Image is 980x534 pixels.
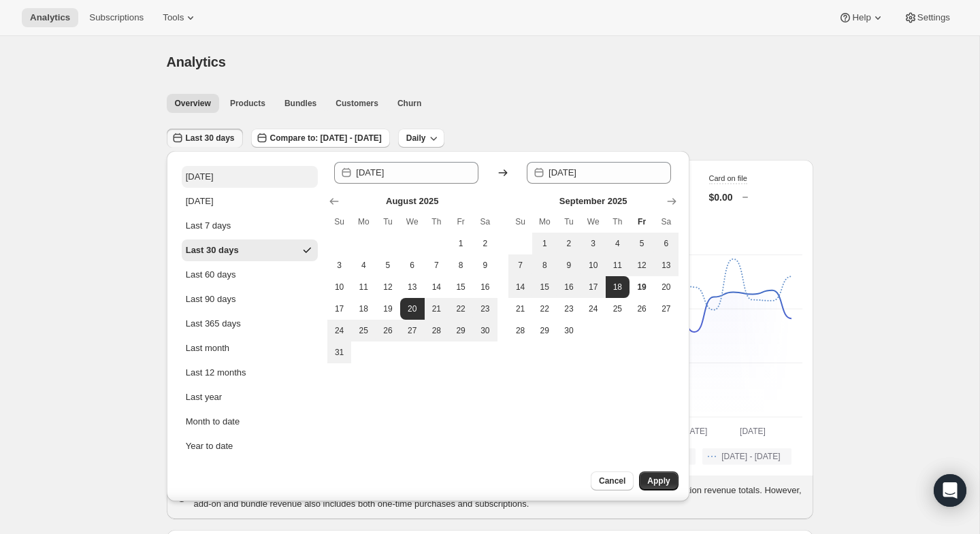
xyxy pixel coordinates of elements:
[599,475,625,486] span: Cancel
[327,211,352,233] th: Sunday
[581,233,606,254] button: Wednesday September 3 2025
[381,216,395,227] span: Tu
[508,276,533,298] button: Sunday September 14 2025
[284,98,316,109] span: Bundles
[448,254,473,276] button: Friday August 8 2025
[425,276,449,298] button: Thursday August 14 2025
[532,233,557,254] button: Monday September 1 2025
[473,233,497,254] button: Saturday August 2 2025
[182,313,318,335] button: Last 365 days
[325,192,344,211] button: Show previous month, July 2025
[327,298,352,320] button: Sunday August 17 2025
[425,211,449,233] th: Thursday
[406,216,419,227] span: We
[186,317,241,331] div: Last 365 days
[333,282,346,293] span: 10
[406,282,419,293] span: 13
[562,282,576,293] span: 16
[606,211,630,233] th: Thursday
[662,192,681,211] button: Show next month, October 2025
[357,216,370,227] span: Mo
[400,211,425,233] th: Wednesday
[532,254,557,276] button: Monday September 8 2025
[514,325,527,336] span: 28
[538,303,551,314] span: 22
[557,298,581,320] button: Tuesday September 23 2025
[357,260,370,271] span: 4
[251,129,390,148] button: Compare to: [DATE] - [DATE]
[186,341,229,355] div: Last month
[333,303,346,314] span: 17
[400,298,425,320] button: Start of range Wednesday August 20 2025
[473,254,497,276] button: Saturday August 9 2025
[333,216,346,227] span: Su
[230,98,265,109] span: Products
[478,260,492,271] span: 9
[587,260,600,271] span: 10
[852,12,870,23] span: Help
[167,54,226,69] span: Analytics
[376,276,400,298] button: Tuesday August 12 2025
[182,362,318,384] button: Last 12 months
[186,415,240,429] div: Month to date
[163,12,184,23] span: Tools
[376,211,400,233] th: Tuesday
[186,195,214,208] div: [DATE]
[587,238,600,249] span: 3
[351,320,376,341] button: Monday August 25 2025
[154,8,206,27] button: Tools
[514,303,527,314] span: 21
[357,282,370,293] span: 11
[647,475,670,486] span: Apply
[721,451,780,462] span: [DATE] - [DATE]
[381,282,395,293] span: 12
[336,98,378,109] span: Customers
[659,216,673,227] span: Sa
[532,320,557,341] button: Monday September 29 2025
[376,320,400,341] button: Tuesday August 26 2025
[478,325,492,336] span: 30
[454,260,468,271] span: 8
[186,439,233,453] div: Year to date
[454,238,468,249] span: 1
[333,260,346,271] span: 3
[448,320,473,341] button: Friday August 29 2025
[896,8,958,27] button: Settings
[562,325,576,336] span: 30
[557,276,581,298] button: Tuesday September 16 2025
[473,211,497,233] th: Saturday
[611,282,625,293] span: 18
[186,170,214,184] div: [DATE]
[630,233,654,254] button: Friday September 5 2025
[454,282,468,293] span: 15
[400,254,425,276] button: Wednesday August 6 2025
[538,325,551,336] span: 29
[182,239,318,261] button: Last 30 days
[381,325,395,336] span: 26
[709,190,733,204] p: $0.00
[562,303,576,314] span: 23
[654,298,679,320] button: Saturday September 27 2025
[635,216,649,227] span: Fr
[406,325,419,336] span: 27
[327,276,352,298] button: Sunday August 10 2025
[606,254,630,276] button: Thursday September 11 2025
[538,216,551,227] span: Mo
[182,215,318,237] button: Last 7 days
[167,129,243,148] button: Last 30 days
[398,129,445,148] button: Daily
[709,174,747,182] span: Card on file
[659,260,673,271] span: 13
[581,211,606,233] th: Wednesday
[186,219,231,233] div: Last 7 days
[639,471,678,490] button: Apply
[89,12,144,23] span: Subscriptions
[430,325,444,336] span: 28
[425,254,449,276] button: Thursday August 7 2025
[611,303,625,314] span: 25
[635,303,649,314] span: 26
[351,276,376,298] button: Monday August 11 2025
[508,254,533,276] button: Sunday September 7 2025
[182,386,318,408] button: Last year
[659,282,673,293] span: 20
